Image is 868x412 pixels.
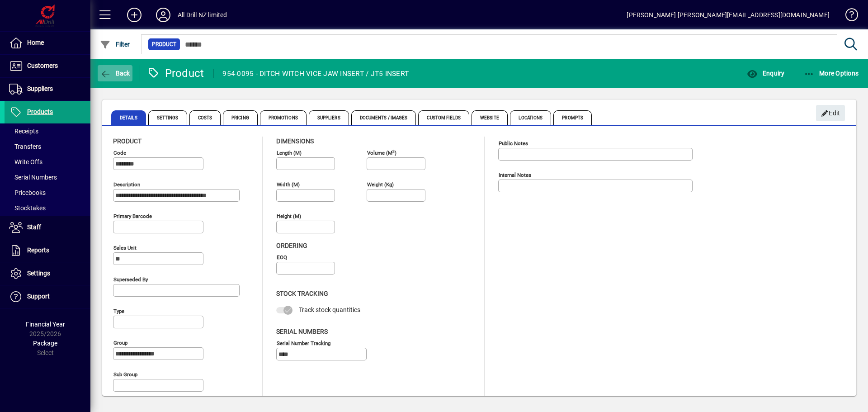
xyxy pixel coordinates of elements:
[260,110,307,125] span: Promotions
[100,70,130,77] span: Back
[802,65,861,81] button: More Options
[5,78,90,100] a: Suppliers
[111,110,146,125] span: Details
[147,66,204,81] div: Product
[9,204,46,212] span: Stocktakes
[821,106,840,121] span: Edit
[113,276,148,283] mat-label: Superseded by
[747,70,784,77] span: Enquiry
[839,2,857,31] a: Knowledge Base
[5,123,90,139] a: Receipts
[277,181,300,188] mat-label: Width (m)
[309,110,349,125] span: Suppliers
[113,340,127,346] mat-label: Group
[98,36,132,52] button: Filter
[5,185,90,200] a: Pricebooks
[553,110,592,125] span: Prompts
[627,8,830,22] div: [PERSON_NAME] [PERSON_NAME][EMAIL_ADDRESS][DOMAIN_NAME]
[5,139,90,154] a: Transfers
[27,85,53,92] span: Suppliers
[113,371,137,378] mat-label: Sub group
[98,65,132,81] button: Back
[499,140,528,147] mat-label: Public Notes
[27,246,49,254] span: Reports
[351,110,416,125] span: Documents / Images
[113,181,140,188] mat-label: Description
[510,110,551,125] span: Locations
[276,290,328,297] span: Stock Tracking
[26,321,65,328] span: Financial Year
[277,340,330,346] mat-label: Serial Number tracking
[277,150,302,156] mat-label: Length (m)
[745,65,787,81] button: Enquiry
[189,110,221,125] span: Costs
[5,216,90,239] a: Staff
[367,150,396,156] mat-label: Volume (m )
[418,110,469,125] span: Custom Fields
[33,340,57,347] span: Package
[148,110,187,125] span: Settings
[152,40,176,49] span: Product
[149,7,178,23] button: Profile
[223,110,258,125] span: Pricing
[90,65,140,81] app-page-header-button: Back
[276,137,314,145] span: Dimensions
[804,70,859,77] span: More Options
[367,181,394,188] mat-label: Weight (Kg)
[27,293,50,300] span: Support
[120,7,149,23] button: Add
[5,200,90,216] a: Stocktakes
[5,32,90,54] a: Home
[9,174,57,181] span: Serial Numbers
[5,239,90,262] a: Reports
[5,170,90,185] a: Serial Numbers
[27,223,41,231] span: Staff
[27,270,50,277] span: Settings
[277,213,301,219] mat-label: Height (m)
[113,213,152,219] mat-label: Primary barcode
[27,108,53,115] span: Products
[113,308,124,314] mat-label: Type
[9,143,41,150] span: Transfers
[9,189,46,196] span: Pricebooks
[277,254,287,260] mat-label: EOQ
[222,66,409,81] div: 954-0095 - DITCH WITCH VICE JAW INSERT / JT5 INSERT
[5,262,90,285] a: Settings
[100,41,130,48] span: Filter
[276,242,307,249] span: Ordering
[299,306,360,313] span: Track stock quantities
[9,128,38,135] span: Receipts
[178,8,227,22] div: All Drill NZ limited
[816,105,845,121] button: Edit
[27,39,44,46] span: Home
[113,245,137,251] mat-label: Sales unit
[113,137,142,145] span: Product
[472,110,508,125] span: Website
[5,154,90,170] a: Write Offs
[27,62,58,69] span: Customers
[5,285,90,308] a: Support
[499,172,531,178] mat-label: Internal Notes
[392,149,395,153] sup: 3
[276,328,328,335] span: Serial Numbers
[9,158,42,166] span: Write Offs
[113,150,126,156] mat-label: Code
[5,55,90,77] a: Customers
